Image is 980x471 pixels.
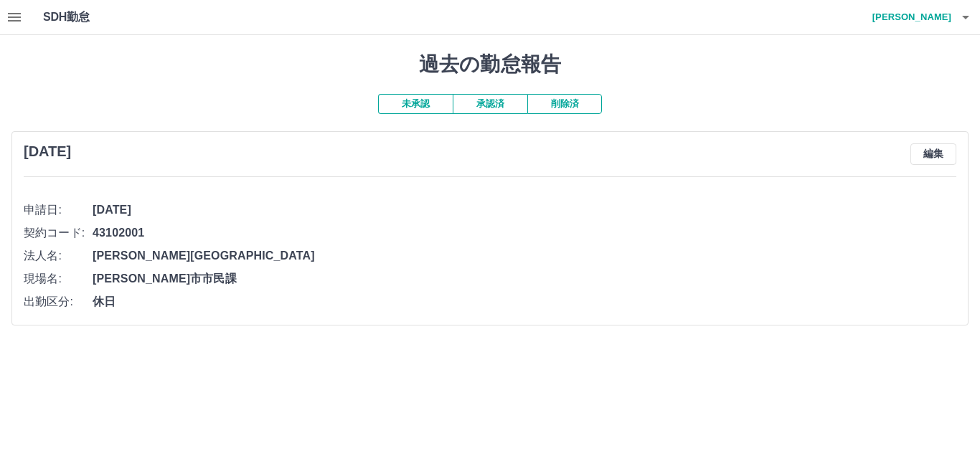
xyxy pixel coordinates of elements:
span: 休日 [93,293,956,310]
span: [PERSON_NAME][GEOGRAPHIC_DATA] [93,247,956,265]
h3: [DATE] [24,143,71,160]
span: 43102001 [93,224,956,242]
h1: 過去の勤怠報告 [11,52,969,77]
span: 契約コード: [24,224,93,242]
span: [DATE] [93,201,956,219]
span: 法人名: [24,247,93,265]
button: 承認済 [453,94,527,114]
button: 削除済 [527,94,602,114]
span: 申請日: [24,201,93,219]
button: 未承認 [378,94,453,114]
span: 現場名: [24,270,93,287]
span: [PERSON_NAME]市市民課 [93,270,956,287]
button: 編集 [910,143,956,165]
span: 出勤区分: [24,293,93,310]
